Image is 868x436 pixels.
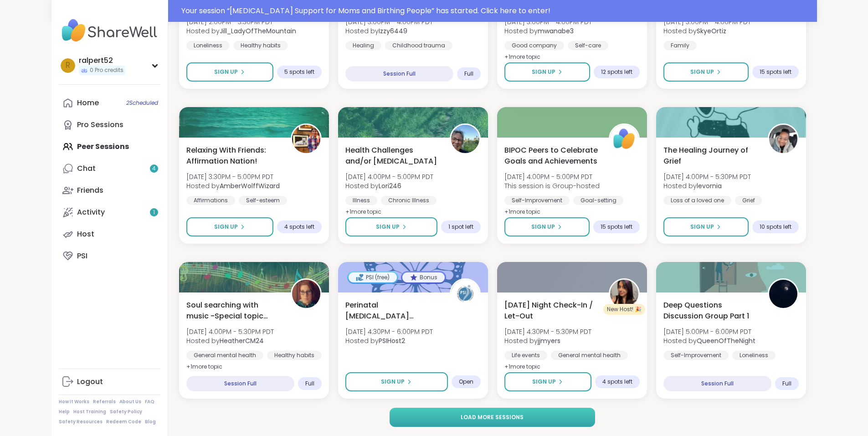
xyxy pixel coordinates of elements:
div: Family [663,41,697,50]
span: Perinatal [MEDICAL_DATA] Support for Survivors [345,300,440,322]
img: PSIHost2 [451,280,479,308]
img: levornia [769,125,797,153]
div: Friends [77,185,103,195]
div: Host [77,229,94,239]
div: Session Full [345,66,453,82]
span: [DATE] 4:30PM - 6:00PM PDT [345,327,433,336]
span: Sign Up [214,68,238,76]
span: [DATE] 5:00PM - 6:00PM PDT [663,327,755,336]
a: Activity1 [59,201,160,223]
div: ralpert52 [79,56,125,66]
span: Hosted by [345,26,433,36]
div: Session Full [663,376,771,391]
a: How It Works [59,399,89,405]
span: Relaxing With Friends: Affirmation Nation! [186,145,281,167]
span: The Healing Journey of Grief [663,145,758,167]
span: 4 spots left [284,223,314,231]
span: Hosted by [186,26,296,36]
div: Affirmations [186,196,235,205]
div: Pro Sessions [77,120,123,130]
b: jjmyers [538,336,560,345]
a: Help [59,409,70,415]
div: Activity [77,207,105,217]
span: Open [459,378,473,385]
div: Logout [77,377,103,387]
span: 4 [152,165,156,173]
button: Load more sessions [390,408,595,427]
a: Host [59,223,160,245]
span: 15 spots left [601,223,632,231]
button: Sign Up [504,62,590,82]
div: PSI [77,251,87,261]
span: Hosted by [504,26,592,36]
span: Hosted by [186,336,274,345]
span: Sign Up [532,68,555,76]
span: Sign Up [690,223,714,231]
div: Loneliness [186,41,230,50]
a: FAQ [145,399,154,405]
div: Loneliness [732,351,776,360]
b: QueenOfTheNight [697,336,755,345]
span: 10 spots left [760,223,791,231]
div: PSI (free) [349,272,397,282]
span: 2 Scheduled [126,99,158,107]
a: Redeem Code [106,419,141,425]
div: Healthy habits [233,41,288,50]
div: Self-care [568,41,608,50]
img: jjmyers [610,280,638,308]
span: [DATE] 4:00PM - 5:30PM PDT [663,172,751,181]
b: mwanabe3 [538,26,574,36]
div: Childhood trauma [385,41,452,50]
span: Sign Up [532,378,556,386]
a: Safety Policy [110,409,142,415]
a: About Us [119,399,141,405]
span: Hosted by [345,181,433,190]
span: 15 spots left [760,68,791,76]
a: Safety Resources [59,419,103,425]
span: Sign Up [214,223,238,231]
div: Home [77,98,99,108]
b: Jill_LadyOfTheMountain [220,26,296,36]
img: Lori246 [451,125,479,153]
span: Hosted by [186,181,280,190]
span: [DATE] Night Check-In / Let-Out [504,300,599,322]
span: Deep Questions Discussion Group Part 1 [663,300,758,322]
div: New Host! 🎉 [603,304,645,315]
span: Full [782,380,791,387]
b: SkyeOrtiz [697,26,726,36]
span: BIPOC Peers to Celebrate Goals and Achievements [504,145,599,167]
a: Logout [59,371,160,393]
span: Sign Up [690,68,714,76]
img: ShareWell [610,125,638,153]
span: Sign Up [381,378,405,386]
span: 5 spots left [284,68,314,76]
div: Session Full [186,376,294,391]
div: Healthy habits [267,351,322,360]
div: Self-Improvement [504,196,570,205]
span: 12 spots left [601,68,632,76]
b: levornia [697,181,722,190]
button: Sign Up [345,372,448,391]
a: Blog [145,419,156,425]
span: Soul searching with music -Special topic edition! [186,300,281,322]
a: Chat4 [59,158,160,180]
span: Sign Up [376,223,400,231]
span: Hosted by [504,336,591,345]
a: Referrals [93,399,116,405]
div: Bonus [402,272,445,282]
div: Life events [504,351,547,360]
span: Full [464,70,473,77]
span: Load more sessions [461,413,524,421]
img: AmberWolffWizard [292,125,320,153]
img: HeatherCM24 [292,280,320,308]
span: [DATE] 4:00PM - 5:00PM PDT [345,172,433,181]
span: Health Challenges and/or [MEDICAL_DATA] [345,145,440,167]
div: Goal-setting [573,196,624,205]
button: Sign Up [345,217,437,236]
span: This session is Group-hosted [504,181,600,190]
span: [DATE] 4:30PM - 5:30PM PDT [504,327,591,336]
div: Self-Improvement [663,351,729,360]
div: Chat [77,164,96,174]
span: Hosted by [663,181,751,190]
a: Host Training [73,409,106,415]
